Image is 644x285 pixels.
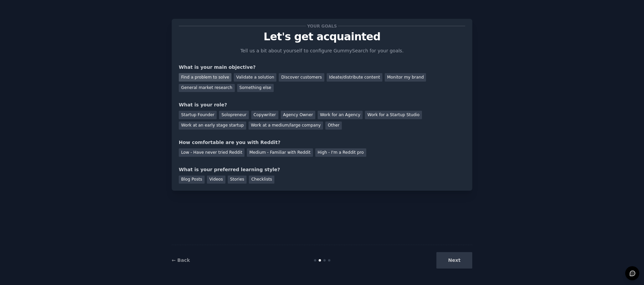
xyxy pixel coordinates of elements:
div: Ideate/distribute content [327,73,382,82]
div: Copywriter [251,111,278,119]
div: Work for a Startup Studio [365,111,422,119]
div: Discover customers [279,73,324,82]
div: High - I'm a Reddit pro [315,148,366,157]
div: Blog Posts [179,176,205,184]
div: Stories [228,176,247,184]
div: Other [325,122,342,130]
div: Solopreneur [219,111,249,119]
div: General market research [179,84,235,92]
div: What is your role? [179,101,465,108]
div: What is your preferred learning style? [179,166,465,173]
div: Startup Founder [179,111,217,119]
div: Checklists [249,176,274,184]
div: Find a problem to solve [179,73,231,82]
div: Validate a solution [234,73,276,82]
div: Medium - Familiar with Reddit [247,148,313,157]
div: Work at an early stage startup [179,122,246,130]
div: Work for an Agency [318,111,363,119]
span: Your goals [306,22,338,30]
a: ← Back [172,257,190,263]
div: Work at a medium/large company [249,122,323,130]
p: Let's get acquainted [179,31,465,43]
div: Something else [237,84,274,92]
div: Videos [207,176,225,184]
div: What is your main objective? [179,64,465,71]
div: Monitor my brand [385,73,426,82]
div: Low - Have never tried Reddit [179,148,245,157]
div: How comfortable are you with Reddit? [179,139,465,146]
div: Agency Owner [281,111,315,119]
p: Tell us a bit about yourself to configure GummySearch for your goals. [237,47,407,54]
